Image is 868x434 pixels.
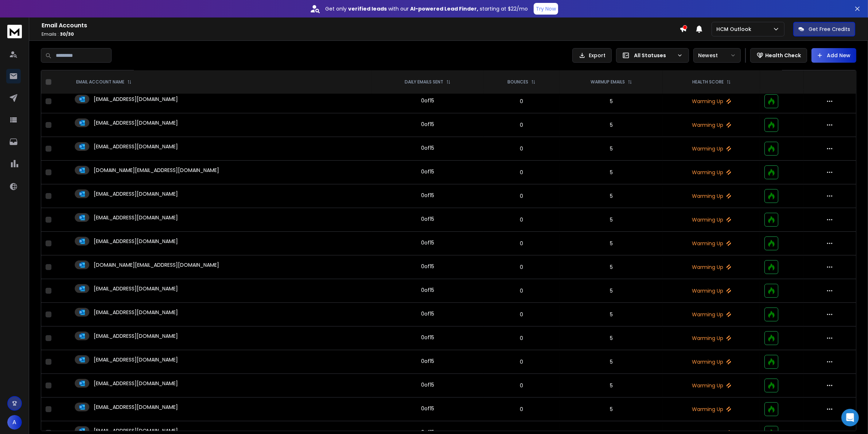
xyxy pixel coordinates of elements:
[692,79,724,85] p: HEALTH SCORE
[421,121,434,128] div: 0 of 15
[488,263,556,271] p: 0
[94,167,219,174] p: [DOMAIN_NAME][EMAIL_ADDRESS][DOMAIN_NAME]
[667,240,756,247] p: Warming Up
[421,263,434,270] div: 0 of 15
[572,48,612,63] button: Export
[421,144,434,152] div: 0 of 15
[488,121,556,129] p: 0
[94,214,178,221] p: [EMAIL_ADDRESS][DOMAIN_NAME]
[591,79,625,85] p: WARMUP EMAILS
[667,192,756,200] p: Warming Up
[693,48,741,63] button: Newest
[94,190,178,198] p: [EMAIL_ADDRESS][DOMAIN_NAME]
[421,310,434,317] div: 0 of 15
[325,5,528,12] p: Get only with our starting at $22/mo
[667,216,756,223] p: Warming Up
[667,263,756,271] p: Warming Up
[94,332,178,340] p: [EMAIL_ADDRESS][DOMAIN_NAME]
[560,90,663,113] td: 5
[793,22,855,36] button: Get Free Credits
[560,374,663,398] td: 5
[488,145,556,152] p: 0
[667,121,756,129] p: Warming Up
[42,21,680,30] h1: Email Accounts
[421,215,434,223] div: 0 of 15
[42,31,680,37] p: Emails :
[421,357,434,365] div: 0 of 15
[410,5,478,12] strong: AI-powered Lead Finder,
[560,303,663,327] td: 5
[421,192,434,199] div: 0 of 15
[348,5,387,12] strong: verified leads
[488,335,556,342] p: 0
[560,279,663,303] td: 5
[634,52,674,59] p: All Statuses
[560,208,663,232] td: 5
[488,358,556,365] p: 0
[76,79,132,85] div: EMAIL ACCOUNT NAME
[560,137,663,161] td: 5
[560,327,663,350] td: 5
[667,382,756,389] p: Warming Up
[841,409,859,426] div: Open Intercom Messenger
[488,406,556,413] p: 0
[94,356,178,363] p: [EMAIL_ADDRESS][DOMAIN_NAME]
[421,334,434,341] div: 0 of 15
[488,169,556,176] p: 0
[667,98,756,105] p: Warming Up
[560,184,663,208] td: 5
[421,239,434,246] div: 0 of 15
[94,380,178,387] p: [EMAIL_ADDRESS][DOMAIN_NAME]
[94,309,178,316] p: [EMAIL_ADDRESS][DOMAIN_NAME]
[94,119,178,126] p: [EMAIL_ADDRESS][DOMAIN_NAME]
[765,52,801,59] p: Health Check
[811,48,856,63] button: Add New
[94,403,178,411] p: [EMAIL_ADDRESS][DOMAIN_NAME]
[60,31,74,37] span: 30 / 30
[536,5,556,12] p: Try Now
[667,311,756,318] p: Warming Up
[560,398,663,421] td: 5
[94,143,178,150] p: [EMAIL_ADDRESS][DOMAIN_NAME]
[7,415,22,430] button: A
[488,240,556,247] p: 0
[667,287,756,294] p: Warming Up
[667,145,756,152] p: Warming Up
[421,286,434,294] div: 0 of 15
[560,255,663,279] td: 5
[94,238,178,245] p: [EMAIL_ADDRESS][DOMAIN_NAME]
[488,216,556,223] p: 0
[667,169,756,176] p: Warming Up
[421,381,434,388] div: 0 of 15
[421,97,434,104] div: 0 of 15
[94,261,219,269] p: [DOMAIN_NAME][EMAIL_ADDRESS][DOMAIN_NAME]
[716,26,754,33] p: HCM Outlook
[560,350,663,374] td: 5
[534,3,558,15] button: Try Now
[750,48,807,63] button: Health Check
[488,382,556,389] p: 0
[560,161,663,184] td: 5
[488,192,556,200] p: 0
[94,285,178,292] p: [EMAIL_ADDRESS][DOMAIN_NAME]
[507,79,528,85] p: BOUNCES
[488,98,556,105] p: 0
[405,79,443,85] p: DAILY EMAILS SENT
[94,95,178,103] p: [EMAIL_ADDRESS][DOMAIN_NAME]
[7,25,22,38] img: logo
[560,113,663,137] td: 5
[421,168,434,175] div: 0 of 15
[809,26,850,33] p: Get Free Credits
[667,335,756,342] p: Warming Up
[421,405,434,412] div: 0 of 15
[667,358,756,365] p: Warming Up
[560,232,663,255] td: 5
[488,311,556,318] p: 0
[488,287,556,294] p: 0
[667,406,756,413] p: Warming Up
